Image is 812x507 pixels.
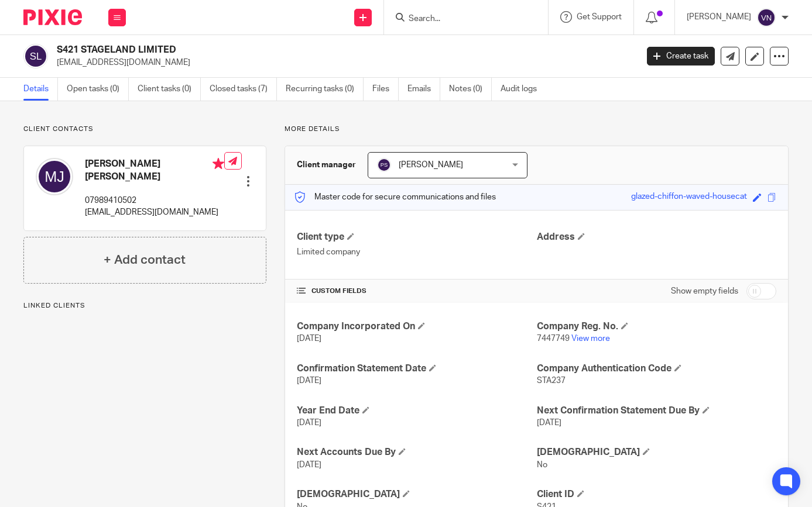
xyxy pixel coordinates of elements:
[104,251,186,269] h4: + Add contact
[297,320,536,333] h4: Company Incorporated On
[449,78,492,101] a: Notes (0)
[537,363,776,375] h4: Company Authentication Code
[297,159,356,171] h3: Client manager
[297,461,321,469] span: [DATE]
[537,320,776,333] h4: Company Reg. No.
[399,161,463,169] span: [PERSON_NAME]
[537,461,547,469] span: No
[23,78,58,101] a: Details
[23,9,82,25] img: Pixie
[297,419,321,427] span: [DATE]
[687,11,751,23] p: [PERSON_NAME]
[285,125,789,134] p: More details
[297,363,536,375] h4: Confirmation Statement Date
[23,44,48,68] img: svg%3E
[210,78,277,101] a: Closed tasks (7)
[537,446,776,458] h4: [DEMOGRAPHIC_DATA]
[297,446,536,458] h4: Next Accounts Due By
[537,231,776,243] h4: Address
[294,191,496,203] p: Master code for secure communications and files
[297,287,536,296] h4: CUSTOM FIELDS
[297,405,536,417] h4: Year End Date
[537,419,561,427] span: [DATE]
[372,78,399,101] a: Files
[213,158,224,170] i: Primary
[537,405,776,417] h4: Next Confirmation Statement Due By
[57,44,515,56] h2: S421 STAGELAND LIMITED
[407,78,440,101] a: Emails
[57,57,629,68] p: [EMAIL_ADDRESS][DOMAIN_NAME]
[85,206,224,218] p: [EMAIL_ADDRESS][DOMAIN_NAME]
[297,488,536,501] h4: [DEMOGRAPHIC_DATA]
[36,158,73,195] img: svg%3E
[297,246,536,258] p: Limited company
[297,334,321,343] span: [DATE]
[377,158,391,172] img: svg%3E
[407,14,513,25] input: Search
[23,125,266,134] p: Client contacts
[85,195,224,206] p: 07989410502
[577,13,622,21] span: Get Support
[23,301,266,311] p: Linked clients
[757,8,776,27] img: svg%3E
[286,78,364,101] a: Recurring tasks (0)
[297,231,536,243] h4: Client type
[501,78,546,101] a: Audit logs
[138,78,201,101] a: Client tasks (0)
[537,488,776,501] h4: Client ID
[537,334,570,343] span: 7447749
[671,285,738,297] label: Show empty fields
[571,334,610,343] a: View more
[85,158,224,183] h4: [PERSON_NAME] [PERSON_NAME]
[297,377,321,385] span: [DATE]
[537,377,566,385] span: STA237
[647,47,715,65] a: Create task
[631,191,747,204] div: glazed-chiffon-waved-housecat
[67,78,129,101] a: Open tasks (0)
